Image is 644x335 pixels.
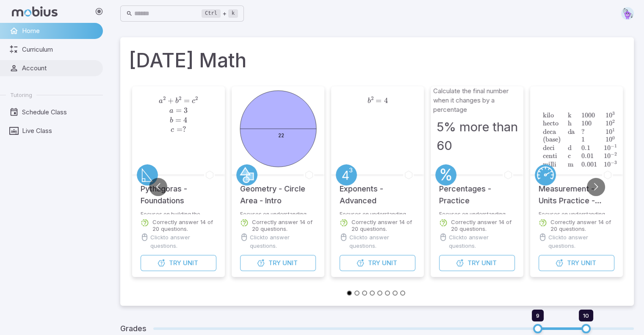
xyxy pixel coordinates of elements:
[336,164,357,185] a: Exponents
[169,258,181,268] span: Try
[371,95,373,101] span: 2
[550,219,614,232] p: Correctly answer 14 of 20 questions.
[22,45,97,54] span: Curriculum
[548,233,614,250] p: Click to answer questions.
[581,136,585,144] span: 1
[22,108,97,117] span: Schedule Class
[539,211,614,214] p: Focuses on understanding metric units for measurement including very large and small.
[609,128,612,136] span: 0
[609,136,612,144] span: 0
[184,106,188,115] span: 3
[433,86,521,114] p: Calculate the final number when it changes by a percentage
[179,95,181,101] span: 2
[282,258,298,268] span: Unit
[567,128,575,136] span: da
[609,111,612,119] span: 0
[449,233,515,250] p: Click to answer questions.
[439,255,515,271] button: TryUnit
[605,119,609,127] span: 1
[141,211,216,214] p: Focuses on building the foundations for introducing the Pythagorean theorem.
[612,127,614,132] span: 1
[370,291,375,296] button: Go to slide 4
[536,312,539,319] span: 9
[437,118,518,155] h3: 5% more than 60
[481,258,497,268] span: Unit
[192,97,195,105] span: c
[561,112,561,138] span: ​
[171,126,174,133] span: c
[141,174,216,207] h5: Pythagoras - Foundations
[382,258,397,268] span: Unit
[567,258,579,268] span: Try
[149,178,167,196] button: Go to previous slide
[252,219,316,232] p: Correctly answer 14 of 20 questions.
[621,7,634,20] img: pentagon.svg
[240,174,316,207] h5: Geometry - Circle Area - Intro
[581,128,585,136] span: ?
[236,164,257,185] a: Geometry 2D
[400,291,405,296] button: Go to slide 8
[377,291,382,296] button: Go to slide 5
[439,174,515,207] h5: Percentages - Practice
[182,125,186,134] span: ?
[163,95,166,101] span: 2
[616,112,617,138] span: ​
[228,9,238,18] kbd: k
[351,219,415,232] p: Correctly answer 14 of 20 questions.
[612,136,614,141] span: 0
[435,164,456,185] a: Percentages
[583,312,589,319] span: 10
[10,91,32,99] span: Tutoring
[354,291,359,296] button: Go to slide 2
[385,291,390,296] button: Go to slide 6
[347,291,352,296] button: Go to slide 1
[597,112,597,138] span: ​
[543,136,561,144] span: (base)
[539,255,614,271] button: TryUnit
[609,119,612,127] span: 0
[535,164,556,185] a: Speed/Distance/Time
[152,219,216,232] p: Correctly answer 14 of 20 questions.
[605,111,609,119] span: 1
[170,117,173,124] span: b
[581,258,596,268] span: Unit
[250,233,316,250] p: Click to answer questions.
[168,96,174,105] span: +
[22,126,97,136] span: Live Class
[587,178,605,196] button: Go to next slide
[392,291,398,296] button: Go to slide 7
[581,119,591,127] span: 100
[362,291,367,296] button: Go to slide 3
[384,96,387,105] span: 4
[567,111,571,119] span: k
[176,106,182,115] span: =
[129,46,625,75] h1: [DATE] Math
[120,323,146,335] h5: Grades
[268,258,281,268] span: Try
[575,112,575,138] span: ​
[612,119,614,124] span: 2
[177,125,182,134] span: =
[22,26,97,36] span: Home
[202,8,238,19] div: +
[368,97,371,105] span: b
[376,96,381,105] span: =
[340,211,415,214] p: Focuses on understanding and working with exponents.
[175,97,179,105] span: b
[567,119,571,127] span: h
[543,128,556,136] span: deca
[543,111,554,119] span: kilo
[451,219,515,232] p: Correctly answer 14 of 20 questions.
[368,258,380,268] span: Try
[175,116,181,125] span: =
[439,211,515,214] p: Focuses on understanding how to calculate and work with percentages.
[539,174,614,207] h5: Measurement - Units Practice - Metric
[137,164,158,185] a: Pythagoras
[581,111,595,119] span: 1000
[183,258,198,268] span: Unit
[150,233,216,250] p: Click to answer questions.
[278,132,284,138] text: 22
[159,97,163,105] span: a
[340,255,415,271] button: TryUnit
[169,107,174,114] span: a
